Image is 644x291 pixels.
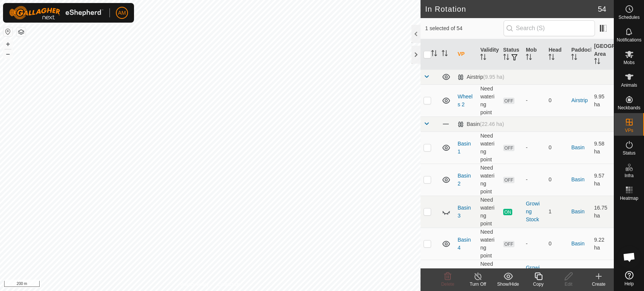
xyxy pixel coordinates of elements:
span: 54 [598,3,606,15]
td: Need watering point [477,228,500,260]
a: Basin [571,144,584,150]
td: 9.57 ha [591,164,614,196]
span: Delete [441,282,454,287]
th: Status [500,39,523,70]
span: Notifications [617,38,641,42]
th: Validity [477,39,500,70]
div: Copy [523,281,553,288]
div: Growing Stock [526,200,542,224]
td: 9.58 ha [591,132,614,164]
div: - [526,176,542,184]
td: 0 [545,228,568,260]
th: Paddock [568,39,591,70]
td: 0 [545,132,568,164]
span: (22.46 ha) [480,121,504,127]
td: Need watering point [477,196,500,228]
span: Help [624,282,634,286]
td: 16.75 ha [591,196,614,228]
th: VP [454,39,477,70]
div: - [526,96,542,104]
button: + [3,40,12,49]
div: Basin [458,121,504,127]
span: Infra [624,173,633,178]
span: Mobs [624,60,635,65]
span: OFF [503,145,515,151]
button: Map Layers [17,28,26,37]
p-sorticon: Activate to sort [503,55,509,61]
div: Create [584,281,614,288]
div: Airstrip [458,74,504,80]
td: 0 [545,84,568,116]
p-sorticon: Activate to sort [548,55,555,61]
input: Search (S) [504,20,595,36]
span: OFF [503,177,515,183]
span: ON [503,209,512,215]
a: Airstrip [571,97,588,103]
a: Basin [571,176,584,182]
div: - [526,144,542,152]
td: Need watering point [477,84,500,116]
a: Wheels 2 [458,93,473,107]
span: OFF [503,241,515,247]
p-sorticon: Activate to sort [571,55,577,61]
span: VPs [625,128,633,133]
a: Basin 1 [458,141,471,155]
a: Privacy Policy [180,281,209,288]
td: 0 [545,164,568,196]
td: 1 [545,196,568,228]
button: Reset Map [3,27,12,36]
div: Turn Off [463,281,493,288]
span: Status [622,151,635,155]
a: Help [614,268,644,289]
td: 9.22 ha [591,228,614,260]
a: Contact Us [218,281,240,288]
span: (9.95 ha) [483,74,504,80]
th: Head [545,39,568,70]
a: Basin [571,240,584,247]
span: AM [118,9,126,17]
span: Neckbands [618,106,640,110]
a: Basin 4 [458,237,471,251]
a: Basin [571,208,584,214]
a: Basin 3 [458,205,471,219]
td: 9.95 ha [591,84,614,116]
p-sorticon: Activate to sort [431,51,437,57]
p-sorticon: Activate to sort [442,51,448,57]
div: Open chat [618,246,641,268]
p-sorticon: Activate to sort [594,59,600,65]
td: Need watering point [477,164,500,196]
th: [GEOGRAPHIC_DATA] Area [591,39,614,70]
span: Animals [621,83,637,87]
span: Heatmap [620,196,638,201]
div: - [526,240,542,248]
th: Mob [523,39,545,70]
span: 1 selected of 54 [425,25,503,32]
p-sorticon: Activate to sort [480,55,486,61]
span: Schedules [618,15,639,20]
div: Show/Hide [493,281,523,288]
h2: In Rotation [425,5,598,14]
div: Growing Stock [526,264,542,288]
div: Edit [553,281,584,288]
td: Need watering point [477,132,500,164]
p-sorticon: Activate to sort [526,55,532,61]
span: OFF [503,98,515,104]
img: Gallagher Logo [9,6,103,20]
a: Basin 2 [458,173,471,187]
button: – [3,49,12,58]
